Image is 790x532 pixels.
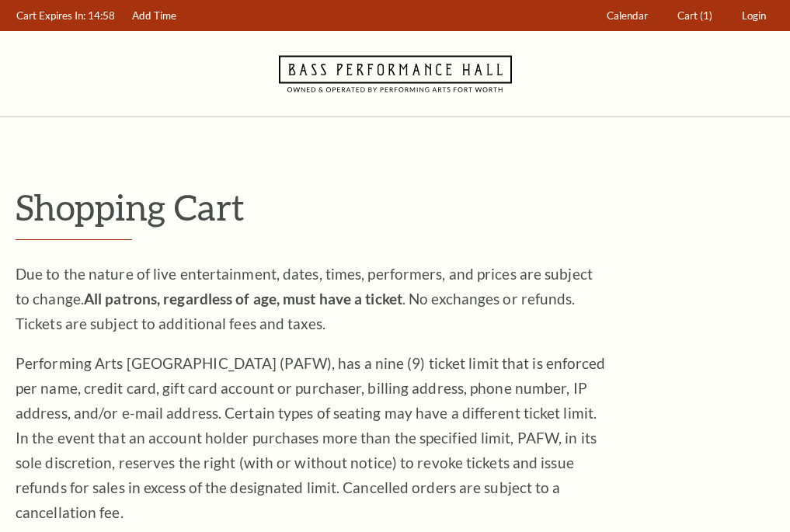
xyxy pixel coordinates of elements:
[600,1,656,31] a: Calendar
[607,9,648,22] span: Calendar
[735,1,774,31] a: Login
[125,1,184,31] a: Add Time
[670,1,720,31] a: Cart (1)
[16,187,774,227] p: Shopping Cart
[88,9,115,22] span: 14:58
[16,351,606,525] p: Performing Arts [GEOGRAPHIC_DATA] (PAFW), has a nine (9) ticket limit that is enforced per name, ...
[84,290,402,308] strong: All patrons, regardless of age, must have a ticket
[700,9,712,22] span: (1)
[677,9,698,22] span: Cart
[16,265,593,332] span: Due to the nature of live entertainment, dates, times, performers, and prices are subject to chan...
[16,9,85,22] span: Cart Expires In:
[742,9,766,22] span: Login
